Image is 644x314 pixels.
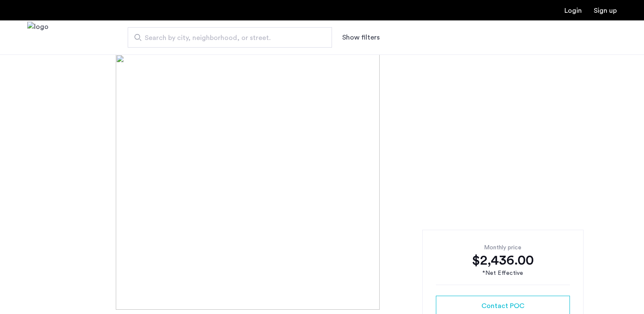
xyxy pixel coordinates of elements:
span: Search by city, neighborhood, or street. [145,33,308,43]
a: Login [564,7,582,14]
a: Registration [594,7,617,14]
div: $2,436.00 [436,252,570,269]
div: *Net Effective [436,269,570,278]
span: Contact POC [481,301,524,311]
img: logo [27,22,49,54]
a: Cazamio Logo [27,22,49,54]
button: Show or hide filters [342,32,380,43]
div: Monthly price [436,243,570,252]
img: [object%20Object] [116,54,528,310]
input: Apartment Search [128,27,332,48]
